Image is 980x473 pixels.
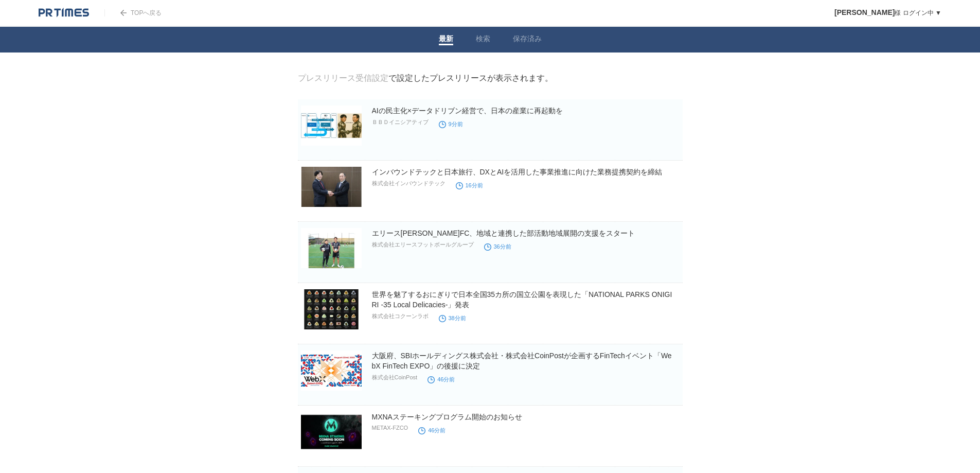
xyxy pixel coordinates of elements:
[476,34,490,45] a: 検索
[39,8,89,18] img: logo.png
[372,425,408,431] p: METAX-FZCO
[372,180,446,187] p: 株式会社インバウンドテック
[301,412,362,452] img: MXNAステーキングプログラム開始のお知らせ
[484,243,511,250] time: 36分前
[439,121,463,127] time: 9分前
[834,8,895,16] span: [PERSON_NAME]
[120,10,127,16] img: arrow.png
[439,315,466,321] time: 38分前
[834,9,941,16] a: [PERSON_NAME]様 ログイン中 ▼
[298,73,553,84] div: で設定したプレスリリースが表示されます。
[372,290,672,309] a: 世界を魅了するおにぎりで日本全国35カ所の国立公園を表現した「NATIONAL PARKS ONIGIRI -35 Local Delicacies-」発表
[439,34,453,45] a: 最新
[372,118,429,126] p: ＢＢＤイニシアティブ
[301,228,362,268] img: エリース豊島FC、地域と連携した部活動地域展開の支援をスタート
[372,168,663,176] a: インバウンドテックと日本旅行、DXとAIを活用した事業推進に向けた業務提携契約を締結
[301,351,362,391] img: 大阪府、SBIホールディングス株式会社・株式会社CoinPostが企画するFinTechイベント「WebX FinTech EXPO」の後援に決定
[372,107,563,115] a: AIの民主化×データドリブン経営で、日本の産業に再起動を
[513,34,542,45] a: 保存済み
[456,182,483,188] time: 16分前
[301,106,362,146] img: AIの民主化×データドリブン経営で、日本の産業に再起動を
[301,167,362,207] img: インバウンドテックと日本旅行、DXとAIを活用した事業推進に向けた業務提携契約を締結
[104,9,162,16] a: TOPへ戻る
[372,374,418,381] p: 株式会社CoinPost
[372,241,474,249] p: 株式会社エリースフットボールグループ
[372,413,522,421] a: MXNAステーキングプログラム開始のお知らせ
[301,289,362,329] img: 世界を魅了するおにぎりで日本全国35カ所の国立公園を表現した「NATIONAL PARKS ONIGIRI -35 Local Delicacies-」発表
[372,312,429,320] p: 株式会社コクーンラボ
[298,74,388,82] a: プレスリリース受信設定
[372,229,635,237] a: エリース[PERSON_NAME]FC、地域と連携した部活動地域展開の支援をスタート
[418,427,446,433] time: 46分前
[372,352,672,370] a: 大阪府、SBIホールディングス株式会社・株式会社CoinPostが企画するFinTechイベント「WebX FinTech EXPO」の後援に決定
[427,376,455,382] time: 46分前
